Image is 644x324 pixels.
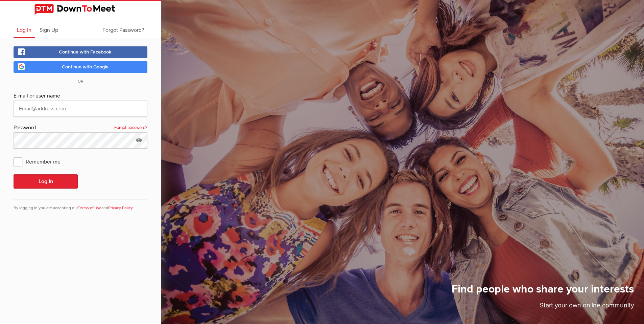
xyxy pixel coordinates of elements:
img: DownToMeet [34,4,126,15]
a: Forgot password? [114,124,147,132]
span: Log In [17,27,31,34]
span: Remember me [14,155,67,168]
a: Privacy Policy [108,206,133,211]
h1: Find people who share your interests [452,282,634,301]
div: Password [14,124,147,132]
span: Continue with Google [62,64,109,70]
p: Start your own online community [452,301,634,314]
div: E-mail or user name [14,92,147,101]
a: Sign Up [36,21,62,38]
a: Continue with Facebook [14,46,147,58]
span: Forgot Password? [102,27,144,34]
a: Log In [14,21,35,38]
span: OR [71,79,90,84]
span: Sign Up [40,27,58,34]
div: By logging in you are accepting our and [14,199,147,211]
a: Forgot Password? [99,21,147,38]
span: Continue with Facebook [59,49,112,55]
a: Continue with Google [14,61,147,73]
button: Log In [14,174,78,189]
a: Terms of Use [78,206,101,211]
input: Email@address.com [14,101,147,117]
